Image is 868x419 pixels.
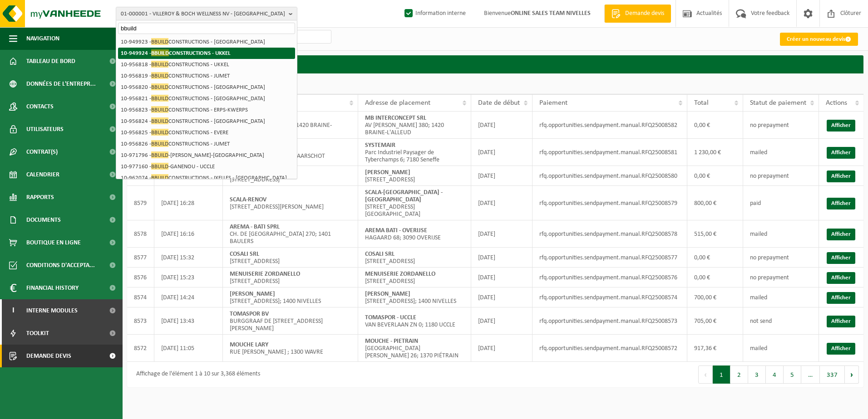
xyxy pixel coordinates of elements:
td: 0,00 € [687,112,743,139]
h2: Demande devis [127,55,863,73]
td: 8574 [127,287,154,307]
td: 0,00 € [687,166,743,186]
td: 8579 [127,186,154,220]
a: Afficher [827,147,855,159]
button: Previous [698,365,713,384]
li: 10-956820 - CONSTRUCTIONS - [GEOGRAPHIC_DATA] [118,82,295,93]
a: Afficher [827,252,855,264]
span: BBUILD [151,129,168,136]
td: rfq.opportunities.sendpayment.manual.RFQ25008581 [533,139,687,166]
span: I [9,299,17,322]
span: Statut de paiement [750,99,806,107]
span: BBUILD [151,61,168,68]
td: rfq.opportunities.sendpayment.manual.RFQ25008582 [533,112,687,139]
a: Afficher [827,171,855,182]
span: Calendrier [26,163,59,186]
span: BBUILD [151,49,169,56]
label: Information interne [403,7,466,20]
a: Demande devis [604,5,671,23]
strong: AREMA BATI - OVERIJSE [365,227,427,234]
td: 0,00 € [687,268,743,287]
li: 10-956818 - CONSTRUCTIONS - UKKEL [118,59,295,70]
td: [STREET_ADDRESS] [358,268,471,287]
span: mailed [750,294,767,301]
span: Contacts [26,95,54,118]
td: rfq.opportunities.sendpayment.manual.RFQ25008576 [533,268,687,287]
td: [DATE] 14:24 [154,287,223,307]
strong: 10-949924 - CONSTRUCTIONS - UKKEL [121,49,231,56]
td: rfq.opportunities.sendpayment.manual.RFQ25008579 [533,186,687,220]
button: 01-000001 - VILLEROY & BOCH WELLNESS NV - [GEOGRAPHIC_DATA] [116,7,297,20]
button: 1 [713,365,730,384]
span: BBUILD [151,95,168,102]
td: 8578 [127,220,154,248]
button: 5 [784,365,801,384]
button: 337 [820,365,845,384]
span: BBUILD [151,163,168,170]
td: Parc Industriel Paysager de Tyberchamps 6; 7180 Seneffe [358,139,471,166]
td: 917,36 € [687,335,743,362]
td: [DATE] 15:32 [154,248,223,268]
strong: [PERSON_NAME] [365,169,410,176]
strong: MOUCHE - PIETRAIN [365,338,418,345]
span: … [801,365,820,384]
td: [DATE] [471,307,533,335]
td: 1 230,00 € [687,139,743,166]
td: 0,00 € [687,248,743,268]
td: 515,00 € [687,220,743,248]
td: [DATE] 11:05 [154,335,223,362]
a: Afficher [827,292,855,304]
td: rfq.opportunities.sendpayment.manual.RFQ25008574 [533,287,687,307]
span: Documents [26,209,61,231]
span: mailed [750,231,767,238]
td: [DATE] [471,268,533,287]
td: rfq.opportunities.sendpayment.manual.RFQ25008573 [533,307,687,335]
button: 3 [748,365,766,384]
td: [DATE] 16:28 [154,186,223,220]
td: 8572 [127,335,154,362]
a: Créer un nouveau devis [780,33,858,46]
strong: AREMA - BATI SPRL [230,224,280,230]
li: 10-956821 - CONSTRUCTIONS - [GEOGRAPHIC_DATA] [118,93,295,104]
td: rfq.opportunities.sendpayment.manual.RFQ25008577 [533,248,687,268]
td: 8576 [127,268,154,287]
strong: COSALI SRL [230,251,259,258]
a: Afficher [827,120,855,132]
td: [DATE] 13:43 [154,307,223,335]
span: Paiement [539,99,567,107]
span: Toolkit [26,322,49,345]
div: Affichage de l'élément 1 à 10 sur 3,368 éléments [132,366,260,383]
span: mailed [750,345,767,352]
span: 01-000001 - VILLEROY & BOCH WELLNESS NV - [GEOGRAPHIC_DATA] [121,7,285,21]
strong: COSALI SRL [365,251,395,258]
span: BBUILD [151,174,168,181]
strong: MENUISERIE ZORDANELLO [365,271,435,278]
span: BBUILD [151,106,168,113]
span: Demande devis [26,345,71,367]
span: Total [694,99,709,107]
td: RUE [PERSON_NAME] ; 1300 WAVRE [223,335,358,362]
span: BBUILD [151,38,168,45]
span: BBUILD [151,72,168,79]
strong: SCALA-[GEOGRAPHIC_DATA] - [GEOGRAPHIC_DATA] [365,189,443,203]
span: Financial History [26,277,79,299]
strong: SCALA-RENOV [230,196,266,203]
span: not send [750,318,772,325]
td: rfq.opportunities.sendpayment.manual.RFQ25008572 [533,335,687,362]
input: Chercher des succursales liées [118,23,295,34]
td: CH. DE [GEOGRAPHIC_DATA] 270; 1401 BAULERS [223,220,358,248]
li: 10-962074 - CONSTRUCTIONS - IXELLES - [GEOGRAPHIC_DATA] [118,172,295,184]
strong: MOUCHE LARY [230,341,268,348]
td: [STREET_ADDRESS] [GEOGRAPHIC_DATA] [358,186,471,220]
span: Rapports [26,186,54,209]
span: BBUILD [151,117,168,124]
a: Afficher [827,272,855,284]
span: Navigation [26,27,59,50]
td: BURGGRAAF DE [STREET_ADDRESS][PERSON_NAME] [223,307,358,335]
strong: ONLINE SALES TEAM NIVELLES [511,10,591,17]
td: rfq.opportunities.sendpayment.manual.RFQ25008578 [533,220,687,248]
span: Demande devis [623,9,666,18]
td: [DATE] [471,186,533,220]
td: [STREET_ADDRESS] [358,248,471,268]
span: Date de début [478,99,520,107]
